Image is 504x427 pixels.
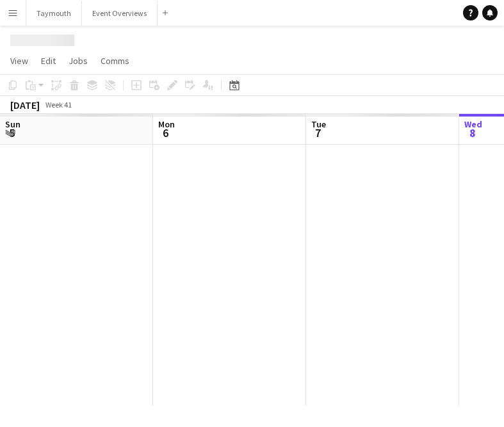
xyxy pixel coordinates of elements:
a: Jobs [63,52,93,69]
button: Taymouth [26,1,82,26]
span: Sun [5,118,20,130]
span: Tue [311,118,326,130]
span: 6 [156,125,175,140]
button: Event Overviews [82,1,158,26]
span: Mon [158,118,175,130]
a: Comms [95,52,134,69]
span: 5 [3,125,20,140]
span: 7 [309,125,326,140]
a: Edit [36,52,61,69]
div: [DATE] [10,99,40,111]
span: Jobs [69,55,88,67]
a: View [5,52,33,69]
span: Edit [41,55,56,67]
span: Wed [464,118,482,130]
span: 8 [462,125,482,140]
span: View [10,55,28,67]
span: Week 41 [42,100,74,109]
span: Comms [101,55,129,67]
